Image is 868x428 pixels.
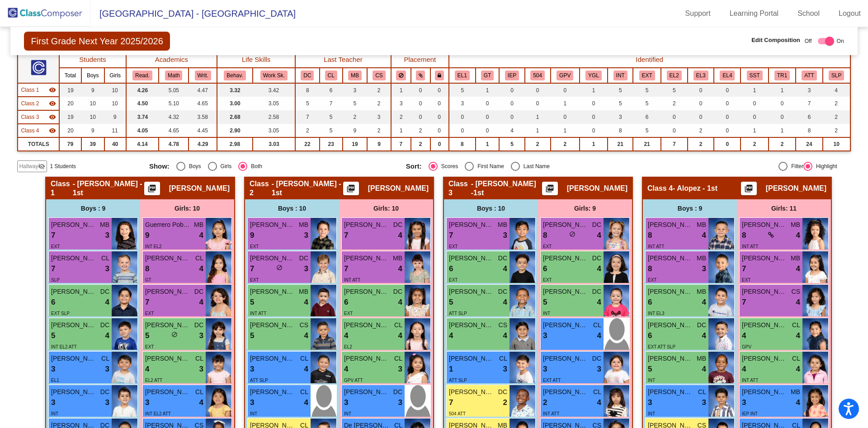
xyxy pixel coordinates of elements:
th: Student Study Team [741,68,768,83]
td: 10 [81,110,104,124]
th: Boys [81,68,104,83]
th: Mary Breen [343,68,367,83]
td: 0 [449,124,476,137]
th: English Language Learner 3 [688,68,714,83]
td: 0 [661,110,688,124]
td: 5 [320,124,343,137]
td: 2.58 [253,110,295,124]
span: First Grade Next Year 2025/2026 [24,32,170,51]
td: 5 [295,97,320,110]
th: Keep away students [391,68,411,83]
span: 4 [597,230,601,241]
td: 5 [343,97,367,110]
td: 0 [714,97,741,110]
td: 2 [823,97,850,110]
div: Both [247,162,262,170]
td: 5 [633,83,660,97]
th: Academics [126,52,217,68]
div: Boys : 9 [46,199,140,217]
td: 7 [391,137,411,151]
button: YGL [585,71,602,80]
td: 10 [823,137,850,151]
th: English Language Learner 1 [449,68,476,83]
span: 3 [304,230,308,241]
td: 20 [59,124,81,137]
div: Girls [217,162,232,170]
td: 2 [741,137,768,151]
span: MB [299,220,308,230]
span: Hallway [19,162,38,170]
div: Filter [788,162,803,170]
td: 39 [81,137,104,151]
button: Work Sk. [260,71,288,80]
span: 9 [145,230,149,241]
span: 4 [398,230,402,241]
td: 4.29 [189,137,217,151]
th: Extrovert [633,68,660,83]
td: 0 [551,110,580,124]
span: Class 2 [21,99,39,108]
td: 3.74 [126,110,159,124]
th: Speech Only IEP [823,68,850,83]
td: 3 [796,83,822,97]
td: 0 [476,110,500,124]
td: 7 [320,97,343,110]
span: - [PERSON_NAME] - 1st [272,179,343,198]
td: 1 [769,124,796,137]
button: DC [301,71,314,80]
div: Boys : 10 [444,199,538,217]
td: 9 [81,83,104,97]
td: 0 [476,97,500,110]
td: 21 [633,137,660,151]
td: 79 [59,137,81,151]
td: 4.45 [189,124,217,137]
td: 0 [449,110,476,124]
td: 0 [580,97,608,110]
span: MB [194,220,203,230]
td: 1 [525,110,551,124]
td: 1 [580,137,608,151]
button: TR1 [774,71,790,80]
th: Individualized Education Plan [499,68,524,83]
td: 0 [714,110,741,124]
div: Boys : 9 [643,199,737,217]
span: Show: [149,162,170,170]
td: 3.58 [189,110,217,124]
td: 10 [81,97,104,110]
td: 0 [499,110,524,124]
span: MB [100,220,109,230]
button: Behav. [224,71,245,80]
span: 3 [105,230,109,241]
button: GPV [557,71,573,80]
td: 0 [430,110,449,124]
td: 9 [81,124,104,137]
td: 0 [714,124,741,137]
td: 5 [633,97,660,110]
button: Read. [132,71,152,80]
th: Students [59,52,126,68]
td: 11 [104,124,126,137]
td: 2 [823,110,850,124]
span: 8 [648,230,652,241]
td: 5 [449,83,476,97]
th: Chelsie Simpson [367,68,391,83]
td: 0 [411,110,430,124]
th: Keep with students [411,68,430,83]
div: Girls: 10 [339,199,433,217]
td: 3.03 [253,137,295,151]
td: 9 [367,137,391,151]
div: Boys [185,162,201,170]
div: Last Name [520,162,550,170]
span: DC [393,220,402,230]
td: 1 [525,124,551,137]
td: 22 [295,137,320,151]
span: 7 [51,230,55,241]
td: 0 [661,124,688,137]
span: - [PERSON_NAME] -1st [471,179,542,198]
button: SST [747,71,763,80]
th: English Language Learner 2 [661,68,688,83]
button: 504 [530,71,545,80]
td: 0 [430,137,449,151]
th: Good Parent Volunteer [551,68,580,83]
td: 1 [391,124,411,137]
